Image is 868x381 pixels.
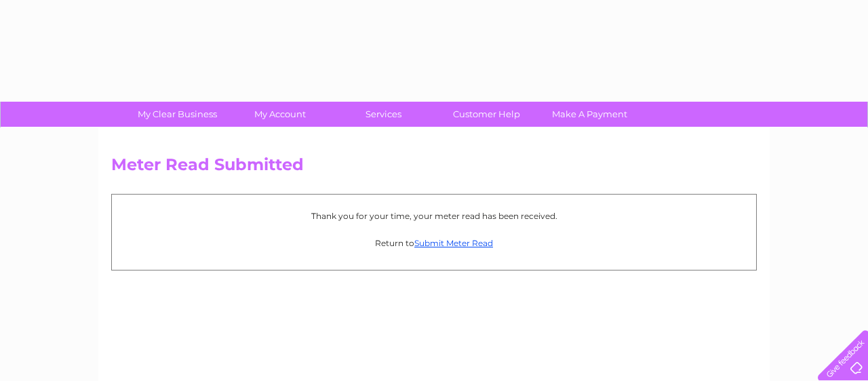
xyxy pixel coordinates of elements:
a: My Clear Business [121,102,233,127]
p: Thank you for your time, your meter read has been received. [119,209,749,222]
a: Customer Help [431,102,542,127]
p: Return to [119,237,749,249]
h2: Meter Read Submitted [111,155,757,181]
a: My Account [224,102,336,127]
a: Make A Payment [534,102,646,127]
a: Services [328,102,439,127]
a: Submit Meter Read [414,238,493,248]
